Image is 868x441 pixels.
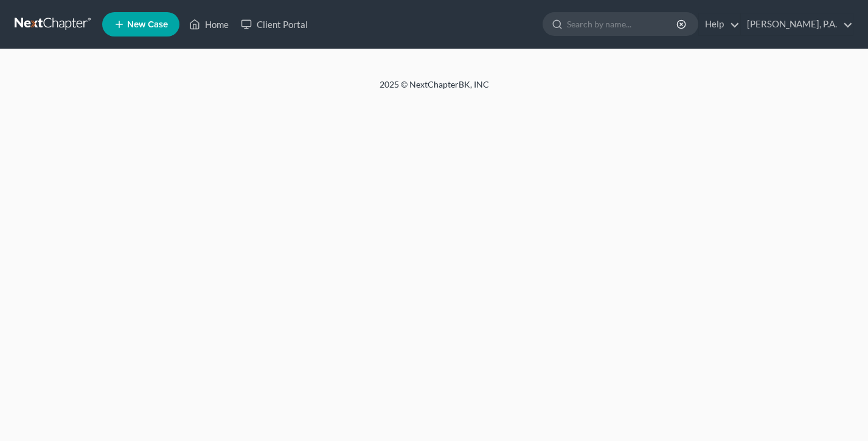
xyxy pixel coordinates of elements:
a: Home [183,13,235,35]
input: Search by name... [567,13,678,35]
a: [PERSON_NAME], P.A. [741,13,853,35]
div: 2025 © NextChapterBK, INC [88,78,781,100]
span: New Case [127,20,168,29]
a: Client Portal [235,13,314,35]
a: Help [699,13,740,35]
